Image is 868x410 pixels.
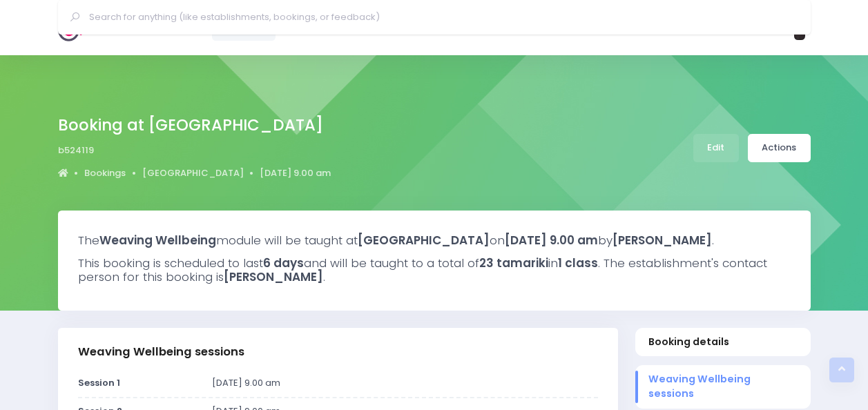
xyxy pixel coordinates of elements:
[558,255,598,271] strong: 1 class
[693,134,739,162] a: Edit
[479,255,548,271] strong: 23 tamariki
[260,166,331,180] a: [DATE] 9.00 am
[635,328,811,356] a: Booking details
[224,269,323,285] strong: [PERSON_NAME]
[358,232,490,248] strong: [GEOGRAPHIC_DATA]
[58,144,94,157] span: b524119
[648,372,797,402] span: Weaving Wellbeing sessions
[78,376,120,389] strong: Session 1
[635,365,811,408] a: Weaving Wellbeing sessions
[648,335,797,349] span: Booking details
[263,255,304,271] strong: 6 days
[78,256,791,284] h3: This booking is scheduled to last and will be taught to a total of in . The establishment's conta...
[204,376,606,390] div: [DATE] 9.00 am
[58,116,323,135] h2: Booking at [GEOGRAPHIC_DATA]
[78,345,244,359] h3: Weaving Wellbeing sessions
[505,232,598,248] strong: [DATE] 9.00 am
[78,233,791,247] h3: The module will be taught at on by .
[748,134,811,162] a: Actions
[99,232,216,248] strong: Weaving Wellbeing
[84,166,126,180] a: Bookings
[142,166,244,180] a: [GEOGRAPHIC_DATA]
[613,232,712,248] strong: [PERSON_NAME]
[89,7,791,28] input: Search for anything (like establishments, bookings, or feedback)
